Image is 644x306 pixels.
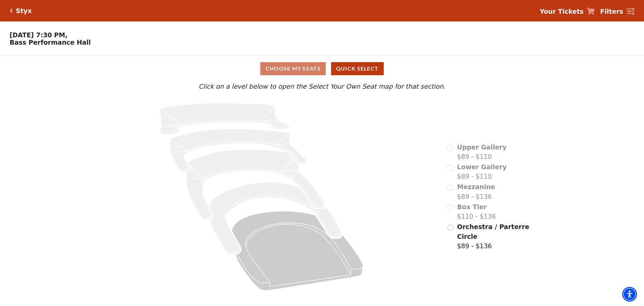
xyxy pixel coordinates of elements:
span: Box Tier [457,203,487,211]
path: Lower Gallery - Seats Available: 0 [170,129,308,172]
div: Accessibility Menu [622,287,637,302]
span: Lower Gallery [457,163,507,171]
button: Quick Select [331,62,384,75]
span: Orchestra / Parterre Circle [457,223,529,240]
input: Orchestra / Parterre Circle$89 - $136 [447,224,454,231]
a: Filters [600,7,634,16]
path: Orchestra / Parterre Circle - Seats Available: 246 [232,211,363,291]
label: $89 - $110 [457,162,507,181]
span: Mezzanine [457,183,495,190]
span: Upper Gallery [457,143,507,151]
h5: Styx [16,7,32,15]
label: $89 - $136 [457,222,530,251]
a: Your Tickets [540,7,595,16]
strong: Filters [600,8,623,15]
label: $89 - $136 [457,182,495,201]
a: Click here to go back to filters [10,8,13,13]
p: Click on a level below to open the Select Your Own Seat map for that section. [85,82,559,91]
label: $110 - $136 [457,202,496,221]
path: Upper Gallery - Seats Available: 0 [160,103,290,134]
label: $89 - $110 [457,142,507,162]
strong: Your Tickets [540,8,584,15]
